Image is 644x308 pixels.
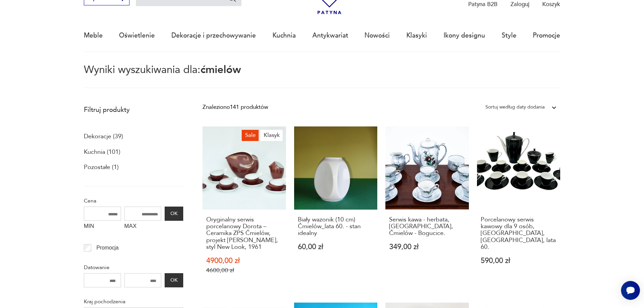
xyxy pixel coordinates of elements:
a: Biały wazonik (10 cm) Ćmielów_lata 60. - stan idealnyBiały wazonik (10 cm) Ćmielów_lata 60. - sta... [294,126,378,290]
label: MAX [124,221,162,234]
h3: Biały wazonik (10 cm) Ćmielów_lata 60. - stan idealny [298,216,374,237]
a: Kuchnia [272,20,296,51]
a: Style [502,20,517,51]
a: Promocje [533,20,560,51]
p: 4900,00 zł [206,257,282,264]
a: Porcelanowy serwis kawowy dla 9 osób, Ćmielów, Polska, lata 60.Porcelanowy serwis kawowy dla 9 os... [477,126,560,290]
a: Meble [84,20,103,51]
div: Znaleziono 141 produktów [202,103,268,112]
p: Patyna B2B [468,0,498,8]
h3: Porcelanowy serwis kawowy dla 9 osób, [GEOGRAPHIC_DATA], [GEOGRAPHIC_DATA], lata 60. [481,216,557,251]
p: 349,00 zł [389,243,465,251]
p: 590,00 zł [481,257,557,264]
label: MIN [84,221,121,234]
a: Dekoracje i przechowywanie [171,20,256,51]
a: Antykwariat [312,20,348,51]
p: 4600,00 zł [206,267,282,274]
p: Koszyk [542,0,560,8]
button: OK [165,273,183,287]
a: Ikony designu [444,20,485,51]
p: 60,00 zł [298,243,374,251]
p: Filtruj produkty [84,105,183,114]
h3: Oryginalny serwis porcelanowy Dorota – Ceramika ZPS Ćmielów, projekt [PERSON_NAME], styl New Look... [206,216,282,251]
p: Datowanie [84,263,183,272]
p: Kraj pochodzenia [84,297,183,306]
a: Pozostałe (1) [84,162,119,173]
a: Klasyki [406,20,427,51]
h3: Serwis kawa - herbata, [GEOGRAPHIC_DATA], Ćmielów - Bogucice. [389,216,465,237]
a: Oświetlenie [119,20,155,51]
a: Nowości [364,20,390,51]
button: OK [165,207,183,221]
div: Sortuj według daty dodania [485,103,545,112]
p: Wyniki wyszukiwania dla: [84,65,560,88]
a: Kuchnia (101) [84,146,120,158]
p: Promocja [96,243,119,252]
p: Zaloguj [510,0,529,8]
a: Dekoracje (39) [84,131,123,142]
a: Serwis kawa - herbata, Polska, Ćmielów - Bogucice.Serwis kawa - herbata, [GEOGRAPHIC_DATA], Ćmiel... [385,126,469,290]
a: SaleKlasykOryginalny serwis porcelanowy Dorota – Ceramika ZPS Ćmielów, projekt Lubomir Tomaszewsk... [202,126,286,290]
span: ćmielów [200,63,241,77]
p: Cena [84,196,183,205]
iframe: Smartsupp widget button [621,281,640,300]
